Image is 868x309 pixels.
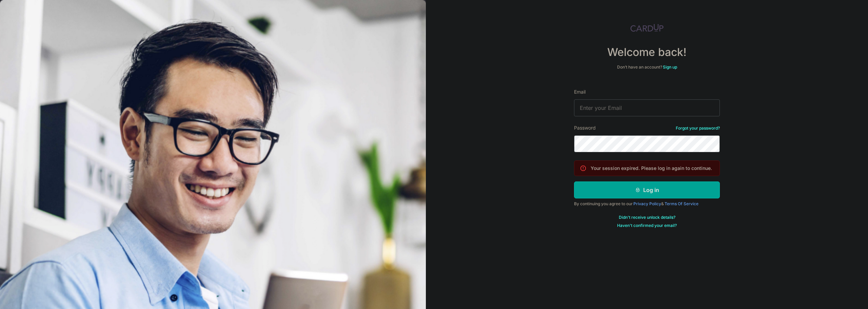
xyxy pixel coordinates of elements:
p: Your session expired. Please log in again to continue. [591,165,712,172]
a: Haven't confirmed your email? [617,223,677,228]
label: Email [574,89,586,95]
h4: Welcome back! [574,45,720,59]
div: Don’t have an account? [574,64,720,70]
a: Terms Of Service [665,201,698,206]
div: By continuing you agree to our & [574,201,720,207]
a: Forgot your password? [676,125,720,131]
input: Enter your Email [574,99,720,116]
label: Password [574,124,596,131]
a: Didn't receive unlock details? [619,215,675,220]
a: Sign up [663,64,677,70]
a: Privacy Policy [633,201,661,206]
button: Log in [574,181,720,198]
img: CardUp Logo [630,24,664,32]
